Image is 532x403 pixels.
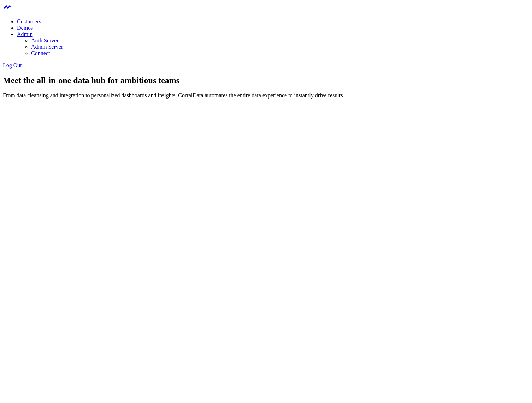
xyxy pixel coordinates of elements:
[31,37,59,43] a: Auth Server
[3,92,529,99] p: From data cleansing and integration to personalized dashboards and insights, CorralData automates...
[17,18,41,24] a: Customers
[17,31,32,37] a: Admin
[3,76,529,85] h1: Meet the all-in-one data hub for ambitious teams
[3,62,22,68] a: Log Out
[31,44,63,50] a: Admin Server
[17,25,33,31] a: Demos
[31,50,50,56] a: Connect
